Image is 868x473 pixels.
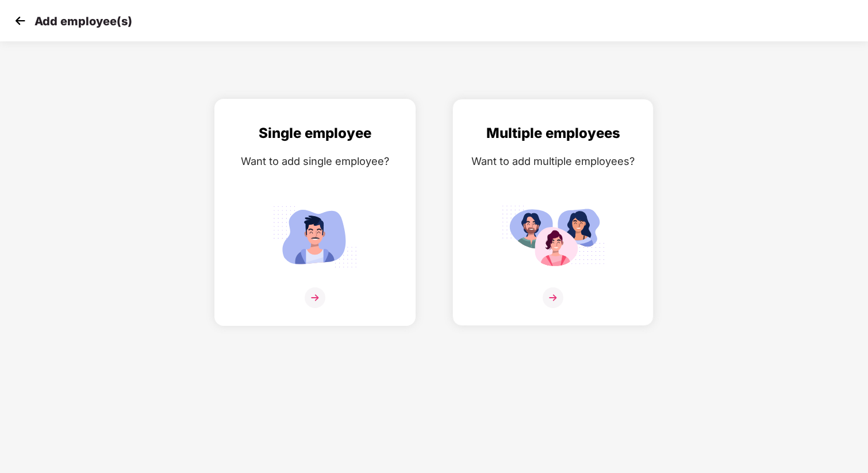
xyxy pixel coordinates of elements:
[464,122,642,144] div: Multiple employees
[464,153,642,170] div: Want to add multiple employees?
[226,153,404,170] div: Want to add single employee?
[34,14,132,28] p: Add employee(s)
[11,12,29,29] img: svg+xml;base64,PHN2ZyB4bWxucz0iaHR0cDovL3d3dy53My5vcmcvMjAwMC9zdmciIHdpZHRoPSIzMCIgaGVpZ2h0PSIzMC...
[543,287,563,308] img: svg+xml;base64,PHN2ZyB4bWxucz0iaHR0cDovL3d3dy53My5vcmcvMjAwMC9zdmciIHdpZHRoPSIzNiIgaGVpZ2h0PSIzNi...
[305,287,325,308] img: svg+xml;base64,PHN2ZyB4bWxucz0iaHR0cDovL3d3dy53My5vcmcvMjAwMC9zdmciIHdpZHRoPSIzNiIgaGVpZ2h0PSIzNi...
[501,201,605,272] img: svg+xml;base64,PHN2ZyB4bWxucz0iaHR0cDovL3d3dy53My5vcmcvMjAwMC9zdmciIGlkPSJNdWx0aXBsZV9lbXBsb3llZS...
[226,122,404,144] div: Single employee
[263,201,367,272] img: svg+xml;base64,PHN2ZyB4bWxucz0iaHR0cDovL3d3dy53My5vcmcvMjAwMC9zdmciIGlkPSJTaW5nbGVfZW1wbG95ZWUiIH...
